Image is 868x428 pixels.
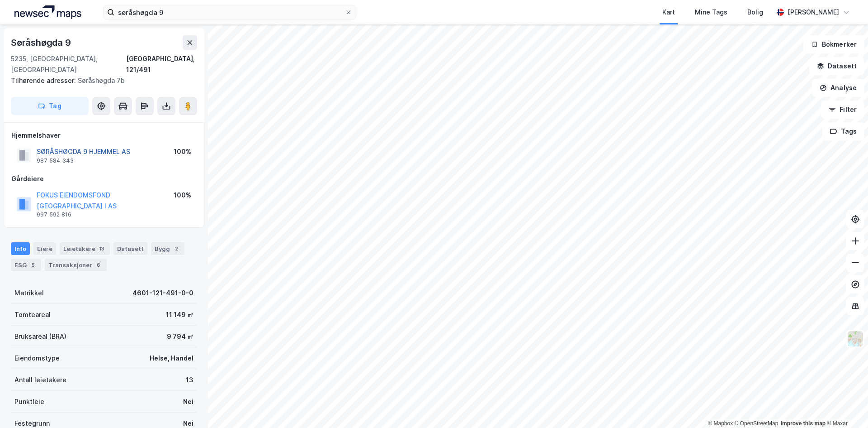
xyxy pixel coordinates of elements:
[37,211,71,218] div: 997 592 816
[172,244,181,253] div: 2
[747,7,763,18] div: Bolig
[14,396,44,407] div: Punktleie
[788,7,839,18] div: [PERSON_NAME]
[11,53,126,75] div: 5235, [GEOGRAPHIC_DATA], [GEOGRAPHIC_DATA]
[708,420,733,427] a: Mapbox
[11,97,89,115] button: Tag
[174,190,191,201] div: 100%
[94,260,103,269] div: 6
[11,130,197,141] div: Hjemmelshaver
[186,375,193,385] div: 13
[114,5,345,19] input: Søk på adresse, matrikkel, gårdeiere, leietakere eller personer
[183,396,193,407] div: Nei
[821,101,864,119] button: Filter
[14,309,51,320] div: Tomteareal
[11,35,73,50] div: Søråshøgda 9
[151,242,184,255] div: Bygg
[37,157,74,164] div: 987 584 343
[14,288,44,298] div: Matrikkel
[11,173,197,184] div: Gårdeiere
[822,122,864,140] button: Tags
[33,242,56,255] div: Eiere
[166,309,193,320] div: 11 149 ㎡
[14,331,66,342] div: Bruksareal (BRA)
[695,7,727,18] div: Mine Tags
[781,420,826,427] a: Improve this map
[150,353,193,364] div: Helse, Handel
[803,35,864,53] button: Bokmerker
[14,375,66,385] div: Antall leietakere
[809,57,864,75] button: Datasett
[126,53,197,75] div: [GEOGRAPHIC_DATA], 121/491
[28,260,38,269] div: 5
[823,385,868,428] iframe: Chat Widget
[662,7,675,18] div: Kart
[174,146,191,157] div: 100%
[113,242,147,255] div: Datasett
[97,244,106,253] div: 13
[14,5,81,19] img: logo.a4113a55bc3d86da70a041830d287a7e.svg
[11,75,190,86] div: Søråshøgda 7b
[823,385,868,428] div: Kontrollprogram for chat
[11,77,78,84] span: Tilhørende adresser:
[11,242,30,255] div: Info
[14,353,60,364] div: Eiendomstype
[132,288,193,298] div: 4601-121-491-0-0
[167,331,193,342] div: 9 794 ㎡
[735,420,778,427] a: OpenStreetMap
[812,79,864,97] button: Analyse
[45,259,107,271] div: Transaksjoner
[847,330,864,347] img: Z
[60,242,110,255] div: Leietakere
[11,259,41,271] div: ESG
